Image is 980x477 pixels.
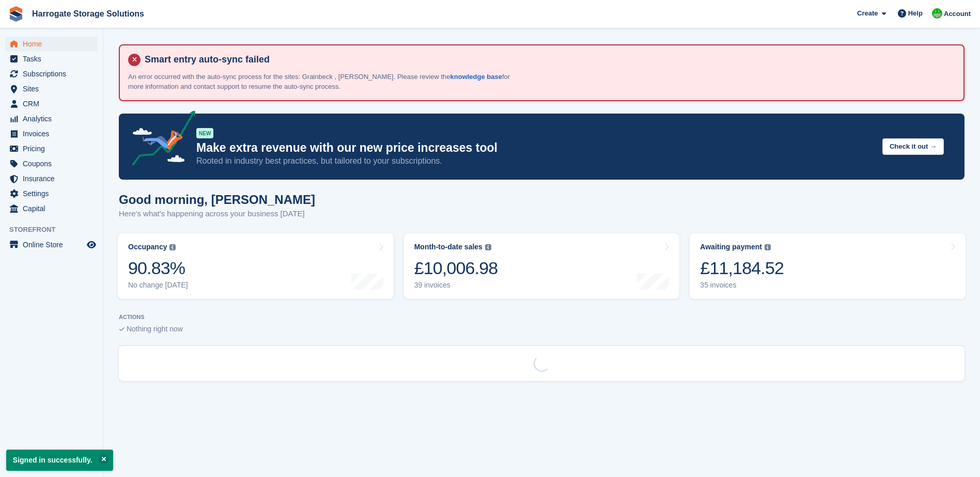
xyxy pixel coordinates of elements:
a: knowledge base [450,73,502,81]
a: Awaiting payment £11,184.52 35 invoices [690,233,966,299]
div: £10,006.98 [414,258,498,279]
span: Invoices [23,126,85,141]
div: 39 invoices [414,281,498,290]
img: Lee and Michelle Depledge [932,8,942,19]
img: blank_slate_check_icon-ba018cac091ee9be17c0a81a6c232d5eb81de652e7a59be601be346b1b6ddf79.svg [119,327,125,331]
a: menu [5,156,98,171]
img: icon-info-grey-7440780725fd019a000dd9b08b2336e03edf1995a4989e88bcd33f0948082b44.svg [169,244,176,250]
a: menu [5,52,98,66]
img: icon-info-grey-7440780725fd019a000dd9b08b2336e03edf1995a4989e88bcd33f0948082b44.svg [485,244,491,250]
div: Occupancy [128,243,167,251]
img: price-adjustments-announcement-icon-8257ccfd72463d97f412b2fc003d46551f7dbcb40ab6d574587a9cd5c0d94... [123,110,196,169]
span: Tasks [23,52,85,66]
span: Nothing right now [127,325,183,333]
div: NEW [196,128,213,138]
h1: Good morning, [PERSON_NAME] [119,193,315,206]
p: Make extra revenue with our new price increases tool [196,140,874,155]
a: menu [5,186,98,201]
p: Here's what's happening across your business [DATE] [119,208,315,220]
span: Pricing [23,141,85,156]
p: Signed in successfully. [6,450,113,471]
a: Occupancy 90.83% No change [DATE] [118,233,394,299]
span: Home [23,37,85,51]
span: Subscriptions [23,67,85,81]
span: Online Store [23,237,85,252]
div: 90.83% [128,258,188,279]
div: Awaiting payment [700,243,762,251]
span: Help [908,8,923,19]
img: stora-icon-8386f47178a22dfd0bd8f6a31ec36ba5ce8667c1dd55bd0f319d3a0aa187defe.svg [8,6,24,22]
h4: Smart entry auto-sync failed [141,54,955,66]
span: Account [944,9,971,19]
button: Check it out → [882,138,944,155]
div: No change [DATE] [128,281,188,290]
p: Rooted in industry best practices, but tailored to your subscriptions. [196,155,874,167]
a: menu [5,112,98,126]
span: Settings [23,186,85,201]
span: Sites [23,82,85,96]
a: Preview store [85,239,98,251]
img: icon-info-grey-7440780725fd019a000dd9b08b2336e03edf1995a4989e88bcd33f0948082b44.svg [765,244,771,250]
a: menu [5,126,98,141]
div: 35 invoices [700,281,784,290]
a: menu [5,171,98,186]
span: Coupons [23,156,85,171]
span: Storefront [9,225,103,235]
span: Create [857,8,878,19]
a: menu [5,67,98,81]
p: ACTIONS [119,314,965,321]
span: Capital [23,201,85,216]
a: Month-to-date sales £10,006.98 39 invoices [404,233,680,299]
span: Insurance [23,171,85,186]
a: menu [5,82,98,96]
a: menu [5,141,98,156]
div: £11,184.52 [700,258,784,279]
a: menu [5,37,98,51]
a: menu [5,201,98,216]
a: menu [5,97,98,111]
p: An error occurred with the auto-sync process for the sites: Grainbeck , [PERSON_NAME]. Please rev... [128,72,516,92]
a: Harrogate Storage Solutions [28,5,148,22]
div: Month-to-date sales [414,243,483,251]
a: menu [5,237,98,252]
span: CRM [23,97,85,111]
span: Analytics [23,112,85,126]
